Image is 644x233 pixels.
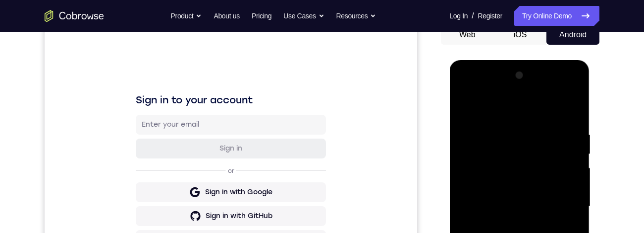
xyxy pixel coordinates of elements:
[514,6,599,26] a: Try Online Demo
[214,6,239,26] a: About us
[181,142,192,150] p: or
[91,181,281,201] button: Sign in with GitHub
[441,25,494,45] button: Web
[546,25,599,45] button: Android
[478,6,502,26] a: Register
[161,162,228,172] div: Sign in with Google
[91,205,281,225] button: Sign in with Intercom
[336,6,376,26] button: Resources
[171,6,202,26] button: Product
[161,186,228,196] div: Sign in with GitHub
[91,114,281,134] button: Sign in
[157,210,232,220] div: Sign in with Intercom
[252,6,271,26] a: Pricing
[283,6,324,26] button: Use Cases
[472,10,474,22] span: /
[91,157,281,177] button: Sign in with Google
[97,95,275,105] input: Enter your email
[45,10,104,22] a: Go to the home page
[91,68,281,82] h1: Sign in to your account
[449,6,468,26] a: Log In
[494,25,547,45] button: iOS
